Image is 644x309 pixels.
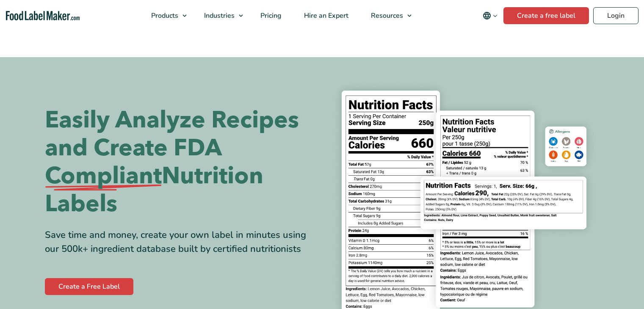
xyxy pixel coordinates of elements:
span: Resources [368,11,404,20]
a: Create a free label [503,7,589,24]
a: Food Label Maker homepage [6,11,80,21]
h1: Easily Analyze Recipes and Create FDA Nutrition Labels [45,106,316,218]
span: Pricing [258,11,282,20]
span: Industries [202,11,235,20]
div: Save time and money, create your own label in minutes using our 500k+ ingredient database built b... [45,228,316,256]
button: Change language [477,7,503,24]
a: Create a Free Label [45,278,133,295]
span: Hire an Expert [301,11,349,20]
span: Compliant [45,162,162,190]
span: Products [149,11,179,20]
a: Login [593,7,638,24]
